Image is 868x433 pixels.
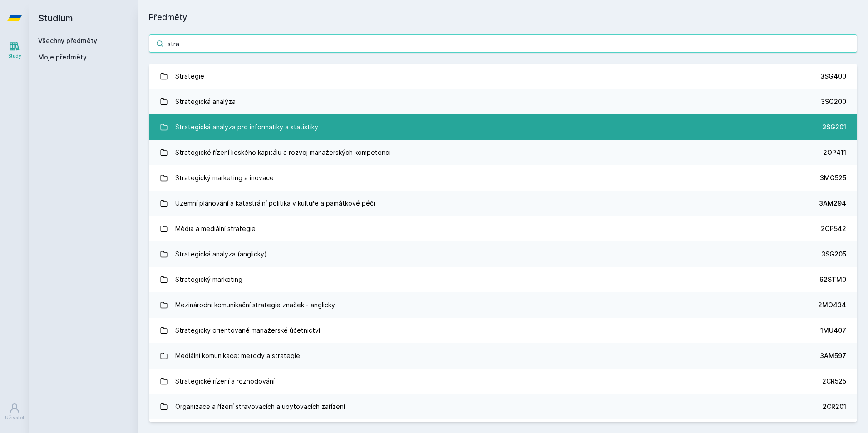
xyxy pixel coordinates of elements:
[149,216,857,241] a: Média a mediální strategie 2OP542
[8,53,21,59] div: Study
[149,394,857,419] a: Organizace a řízení stravovacích a ubytovacích zařízení 2CR201
[823,402,846,411] div: 2CR201
[175,398,345,416] div: Organizace a řízení stravovacích a ubytovacích zařízení
[38,37,97,44] a: Všechny předměty
[2,36,27,64] a: Study
[149,369,857,394] a: Strategické řízení a rozhodování 2CR525
[175,93,236,111] div: Strategická analýza
[175,245,267,263] div: Strategická analýza (anglicky)
[819,199,846,208] div: 3AM294
[822,123,846,132] div: 3SG201
[149,318,857,343] a: Strategicky orientované manažerské účetnictví 1MU407
[175,220,256,238] div: Média a mediální strategie
[821,250,846,259] div: 3SG205
[819,275,846,284] div: 62STM0
[820,72,846,81] div: 3SG400
[149,89,857,114] a: Strategická analýza 3SG200
[175,118,318,136] div: Strategická analýza pro informatiky a statistiky
[821,97,846,106] div: 3SG200
[821,224,846,233] div: 2OP542
[2,398,27,426] a: Uživatel
[149,140,857,165] a: Strategické řízení lidského kapitálu a rozvoj manažerských kompetencí 2OP411
[820,326,846,335] div: 1MU407
[175,347,300,365] div: Mediální komunikace: metody a strategie
[175,194,375,212] div: Územní plánování a katastrální politika v kultuře a památkové péči
[149,343,857,369] a: Mediální komunikace: metody a strategie 3AM597
[149,241,857,267] a: Strategická analýza (anglicky) 3SG205
[5,414,24,421] div: Uživatel
[175,296,335,314] div: Mezinárodní komunikační strategie značek - anglicky
[149,267,857,292] a: Strategický marketing 62STM0
[149,64,857,89] a: Strategie 3SG400
[820,173,846,182] div: 3MG525
[149,34,857,53] input: Název nebo ident předmětu…
[175,67,204,85] div: Strategie
[818,300,846,310] div: 2MO434
[149,292,857,318] a: Mezinárodní komunikační strategie značek - anglicky 2MO434
[822,377,846,386] div: 2CR525
[175,271,242,289] div: Strategický marketing
[175,143,390,162] div: Strategické řízení lidského kapitálu a rozvoj manažerských kompetencí
[38,53,87,62] span: Moje předměty
[175,321,320,340] div: Strategicky orientované manažerské účetnictví
[149,11,857,24] h1: Předměty
[149,165,857,191] a: Strategický marketing a inovace 3MG525
[175,372,275,390] div: Strategické řízení a rozhodování
[820,351,846,360] div: 3AM597
[149,114,857,140] a: Strategická analýza pro informatiky a statistiky 3SG201
[823,148,846,157] div: 2OP411
[149,191,857,216] a: Územní plánování a katastrální politika v kultuře a památkové péči 3AM294
[175,169,274,187] div: Strategický marketing a inovace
